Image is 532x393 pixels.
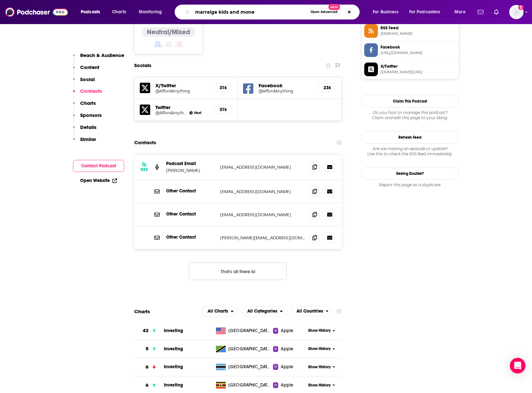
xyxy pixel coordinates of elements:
[381,50,456,55] span: https://www.facebook.com/AffordAnything
[134,59,151,72] h2: Socials
[73,124,96,136] button: Details
[155,104,209,110] h5: Twitter
[247,309,277,314] span: All Categories
[166,188,215,194] p: Other Contact
[164,346,183,352] span: Investing
[381,63,456,69] span: X/Twitter
[306,346,337,352] button: Show History
[80,88,102,94] p: Contacts
[202,306,238,316] h2: Platforms
[80,136,96,142] p: Similar
[164,364,183,370] a: Investing
[213,382,273,388] a: [GEOGRAPHIC_DATA]
[134,322,164,340] a: 42
[220,85,227,91] h5: 31k
[381,70,456,75] span: twitter.com/AffordAnything
[194,111,201,115] span: Host
[146,345,149,353] h3: 5
[242,306,287,316] button: open menu
[202,306,238,316] button: open menu
[80,124,96,130] p: Details
[213,346,273,352] a: [GEOGRAPHIC_DATA], [GEOGRAPHIC_DATA] of
[164,328,183,333] a: Investing
[361,131,459,144] button: Refresh Feed
[381,31,456,36] span: paulaandjaymoney.libsyn.com
[213,328,273,334] a: [GEOGRAPHIC_DATA]
[381,44,456,50] span: Facebook
[80,76,95,82] p: Social
[155,89,209,93] a: @AffordAnything
[273,382,306,388] a: Apple
[361,167,459,180] a: Seeing Double?
[73,76,95,88] button: Social
[281,346,293,352] span: Apple
[80,100,96,106] p: Charts
[361,182,459,188] div: Report this page as a duplicate.
[189,262,287,280] button: Nothing here.
[220,107,227,112] h5: 31k
[80,64,99,70] p: Content
[108,7,130,17] a: Charts
[242,306,287,316] h2: Categories
[80,112,102,118] p: Sponsors
[73,88,102,100] button: Contacts
[296,309,323,314] span: All Countries
[73,52,124,64] button: Reach & Audience
[189,111,193,115] a: Paula Pant
[450,7,474,17] button: open menu
[308,364,331,370] span: Show History
[361,95,459,107] button: Claim This Podcast
[328,4,340,10] span: New
[193,7,308,17] input: Search podcasts, credits, & more...
[308,383,331,388] span: Show History
[134,358,164,376] a: 6
[166,211,215,217] p: Other Contact
[146,382,149,389] h3: 6
[73,100,96,112] button: Charts
[306,383,337,388] button: Show History
[164,382,183,388] a: Investing
[112,7,126,17] span: Charts
[308,328,331,333] span: Show History
[155,82,209,89] h5: X/Twitter
[361,110,459,115] span: Do you host or manage this podcast?
[361,110,459,120] div: Claim and edit this page to your liking.
[291,306,333,316] button: open menu
[208,309,228,314] span: All Charts
[134,308,150,315] h2: Charts
[368,7,407,17] button: open menu
[166,234,215,240] p: Other Contact
[134,340,164,358] a: 5
[80,52,124,58] p: Reach & Audience
[228,328,271,334] span: United States
[364,43,456,57] a: Facebook[URL][DOMAIN_NAME]
[310,10,338,14] span: Open Advanced
[273,328,306,334] a: Apple
[5,6,68,18] img: Podchaser - Follow, Share and Rate Podcasts
[155,110,187,115] a: @AffordAnything
[220,212,305,218] p: [EMAIL_ADDRESS][DOMAIN_NAME]
[73,160,124,172] button: Contact Podcast
[80,178,117,183] a: Open Website
[220,164,305,170] p: [EMAIL_ADDRESS][DOMAIN_NAME]
[454,7,466,17] span: More
[308,346,331,352] span: Show History
[273,346,306,352] a: Apple
[228,364,271,370] span: Botswana
[281,328,293,334] span: Apple
[308,8,340,16] button: Open AdvancedNew
[364,63,456,76] a: X/Twitter[DOMAIN_NAME][URL]
[143,327,149,334] h3: 42
[259,89,313,93] a: @AffordAnything
[259,82,313,89] h5: Facebook
[134,7,170,17] button: open menu
[73,64,99,76] button: Content
[281,382,293,388] span: Apple
[73,136,96,148] button: Similar
[213,364,273,370] a: [GEOGRAPHIC_DATA]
